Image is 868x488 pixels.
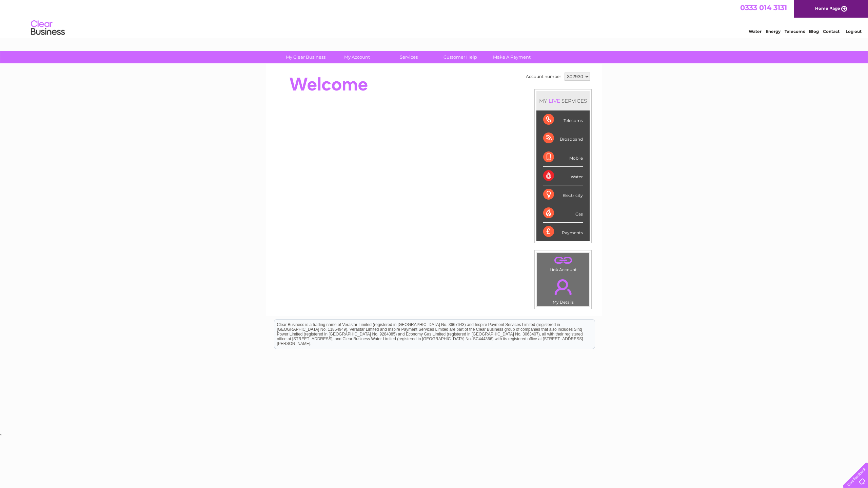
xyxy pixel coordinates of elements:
[543,167,583,185] div: Water
[543,185,583,204] div: Electricity
[537,273,589,307] td: My Details
[537,252,589,274] td: Link Account
[539,255,587,266] a: .
[524,71,563,82] td: Account number
[740,3,787,12] a: 0333 014 3131
[278,51,334,63] a: My Clear Business
[543,148,583,167] div: Mobile
[785,29,805,34] a: Telecoms
[766,29,781,34] a: Energy
[543,223,583,241] div: Payments
[823,29,840,34] a: Contact
[547,98,561,104] div: LIVE
[543,204,583,223] div: Gas
[749,29,762,34] a: Water
[432,51,488,63] a: Customer Help
[274,4,595,33] div: Clear Business is a trading name of Verastar Limited (registered in [GEOGRAPHIC_DATA] No. 3667643...
[329,51,385,63] a: My Account
[809,29,819,34] a: Blog
[536,91,590,110] div: MY SERVICES
[31,18,65,38] img: logo.png
[381,51,437,63] a: Services
[846,29,862,34] a: Log out
[543,129,583,148] div: Broadband
[543,110,583,129] div: Telecoms
[539,275,587,299] a: .
[484,51,540,63] a: Make A Payment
